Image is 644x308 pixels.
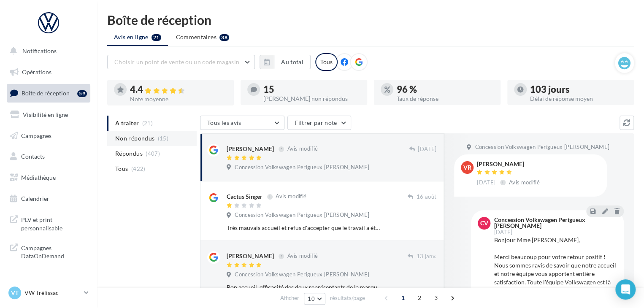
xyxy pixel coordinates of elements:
[227,252,274,260] div: [PERSON_NAME]
[477,161,541,167] div: [PERSON_NAME]
[397,85,494,94] div: 96 %
[494,230,512,235] span: [DATE]
[131,165,146,172] span: (422)
[227,224,382,232] div: Très mauvais accueil et refus d'accepter que le travail a été mal fait... à moi de payer à nouvea...
[115,165,128,173] span: Tous
[429,291,443,305] span: 3
[304,293,325,305] button: 10
[530,85,627,94] div: 103 jours
[227,145,274,153] div: [PERSON_NAME]
[22,47,57,54] span: Notifications
[274,55,311,69] button: Au total
[260,55,311,69] button: Au total
[130,96,227,102] div: Note moyenne
[5,239,92,264] a: Campagnes DataOnDemand
[287,253,318,259] span: Avis modifié
[5,211,92,235] a: PLV et print personnalisable
[475,143,609,151] span: Concession Volkswagen Perigueux [PERSON_NAME]
[158,135,168,142] span: (15)
[235,164,369,171] span: Concession Volkswagen Perigueux [PERSON_NAME]
[207,119,241,126] span: Tous les avis
[21,214,87,232] span: PLV et print personnalisable
[615,279,636,300] div: Open Intercom Messenger
[235,211,369,219] span: Concession Volkswagen Perigueux [PERSON_NAME]
[287,116,351,130] button: Filtrer par note
[530,96,627,102] div: Délai de réponse moyen
[5,84,92,102] a: Boîte de réception59
[480,219,488,227] span: CV
[21,132,51,139] span: Campagnes
[22,68,51,76] span: Opérations
[21,174,56,181] span: Médiathèque
[235,271,369,278] span: Concession Volkswagen Perigueux [PERSON_NAME]
[263,96,360,102] div: [PERSON_NAME] non répondus
[330,294,365,302] span: résultats/page
[263,85,360,94] div: 15
[287,146,318,152] span: Avis modifié
[413,291,426,305] span: 2
[5,148,92,165] a: Contacts
[5,190,92,208] a: Calendrier
[227,283,382,292] div: Bon accueil, efficacité des deux représentants de la marque VW. Découverte du client, engagement,...
[107,55,255,69] button: Choisir un point de vente ou un code magasin
[22,89,70,97] span: Boîte de réception
[5,169,92,186] a: Médiathèque
[396,291,410,305] span: 1
[5,127,92,145] a: Campagnes
[114,58,239,65] span: Choisir un point de vente ou un code magasin
[115,134,154,143] span: Non répondus
[397,96,494,102] div: Taux de réponse
[7,285,90,301] a: VT VW Trélissac
[280,294,299,302] span: Afficher
[130,85,227,95] div: 4.4
[107,14,634,26] div: Boîte de réception
[200,116,284,130] button: Tous les avis
[21,153,45,160] span: Contacts
[21,242,87,260] span: Campagnes DataOnDemand
[417,193,436,201] span: 16 août
[11,289,19,297] span: VT
[416,253,436,260] span: 13 janv.
[146,150,160,157] span: (407)
[463,163,471,172] span: vr
[509,179,540,186] span: Avis modifié
[219,34,229,41] div: 38
[308,295,315,302] span: 10
[494,217,615,229] div: Concession Volkswagen Perigueux [PERSON_NAME]
[418,146,436,153] span: [DATE]
[77,90,87,97] div: 59
[5,106,92,124] a: Visibilité en ligne
[5,63,92,81] a: Opérations
[315,53,338,71] div: Tous
[23,111,68,118] span: Visibilité en ligne
[115,149,143,158] span: Répondus
[227,192,262,201] div: Cactus Singer
[24,289,81,297] p: VW Trélissac
[21,195,49,202] span: Calendrier
[477,179,495,186] span: [DATE]
[176,33,216,41] span: Commentaires
[5,42,89,60] button: Notifications
[276,193,306,200] span: Avis modifié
